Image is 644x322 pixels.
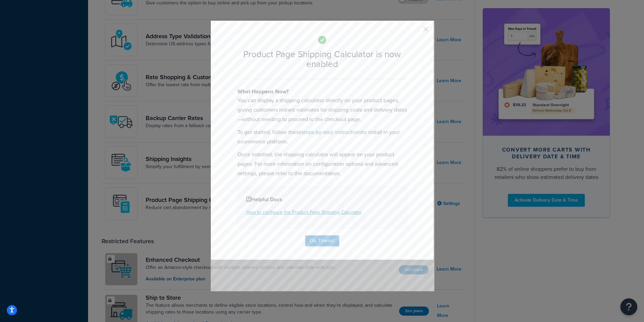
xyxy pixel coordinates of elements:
h4: Helpful Docs [246,195,398,204]
a: steps-by-step instructions [302,128,362,136]
h4: What Happens Now? [237,88,407,96]
a: How to configure the Product Page Shipping Calculator [246,209,362,216]
h2: Product Page Shipping Calculator is now enabled [237,49,407,69]
p: You can display a shipping calculator directly on your product pages, giving customers instant es... [237,96,407,124]
button: Ok, Thanks! [305,235,339,246]
p: Once installed, the shipping calculator will appear on your product pages. For more information o... [237,150,407,178]
p: To get started, follow these to install in your ecommerce platform. [237,128,407,146]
